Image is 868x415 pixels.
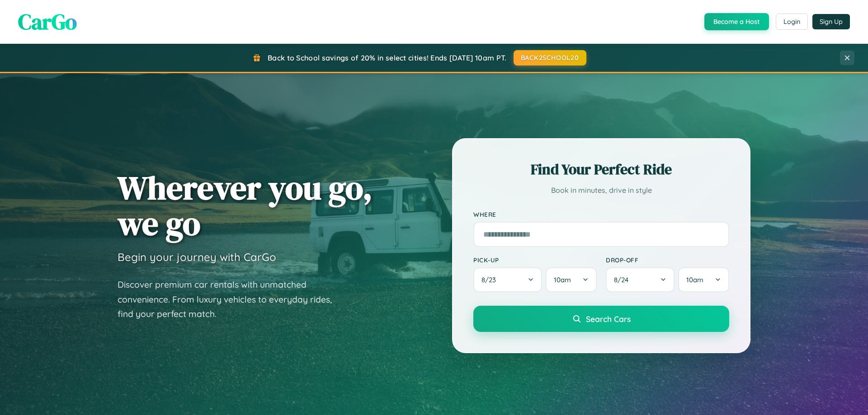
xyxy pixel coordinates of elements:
label: Pick-up [473,256,597,264]
button: 8/23 [473,267,542,292]
p: Book in minutes, drive in style [473,184,729,197]
span: 8 / 24 [614,275,633,284]
button: Login [776,14,808,30]
button: 10am [546,267,597,292]
button: 10am [678,267,729,292]
button: Sign Up [812,14,850,29]
button: Search Cars [473,306,729,332]
span: Search Cars [586,314,631,324]
button: BACK2SCHOOL20 [514,50,586,65]
span: 8 / 23 [481,275,500,284]
span: 10am [554,275,571,284]
p: Discover premium car rentals with unmatched convenience. From luxury vehicles to everyday rides, ... [118,277,344,322]
label: Drop-off [606,256,729,264]
label: Where [473,210,729,218]
h3: Begin your journey with CarGo [118,250,276,264]
span: CarGo [18,7,77,37]
h2: Find Your Perfect Ride [473,159,729,179]
h1: Wherever you go, we go [118,170,373,241]
span: 10am [686,275,703,284]
span: Back to School savings of 20% in select cities! Ends [DATE] 10am PT. [268,53,506,62]
button: 8/24 [606,267,675,292]
button: Become a Host [704,13,769,30]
